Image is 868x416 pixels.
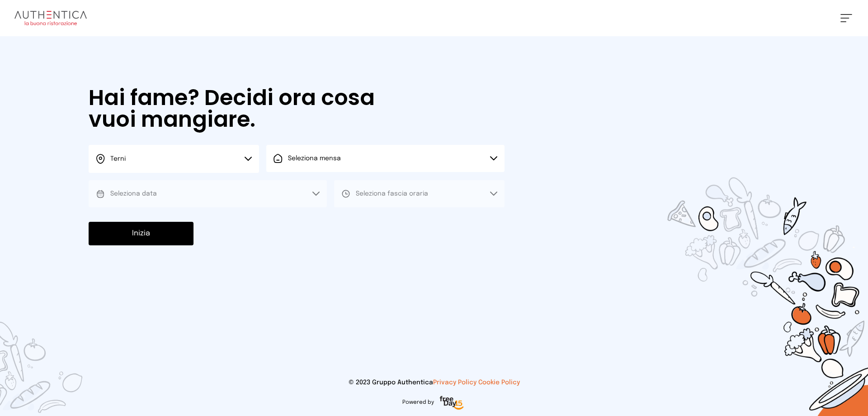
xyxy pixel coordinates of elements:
[478,379,520,386] a: Cookie Policy
[89,222,193,245] button: Inizia
[356,191,428,197] span: Seleziona fascia oraria
[615,125,868,416] img: sticker-selezione-mensa.70a28f7.png
[14,378,854,387] p: © 2023 Gruppo Authentica
[288,155,341,162] span: Seleziona mensa
[438,394,466,412] img: logo-freeday.3e08031.png
[334,180,505,207] button: Seleziona fascia oraria
[14,11,87,25] img: logo.8f33a47.png
[89,180,327,207] button: Seleziona data
[266,145,505,172] button: Seleziona mensa
[402,399,434,406] span: Powered by
[110,156,126,162] span: Terni
[110,191,157,197] span: Seleziona data
[89,87,401,130] h1: Hai fame? Decidi ora cosa vuoi mangiare.
[89,145,259,173] button: Terni
[433,379,476,386] a: Privacy Policy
